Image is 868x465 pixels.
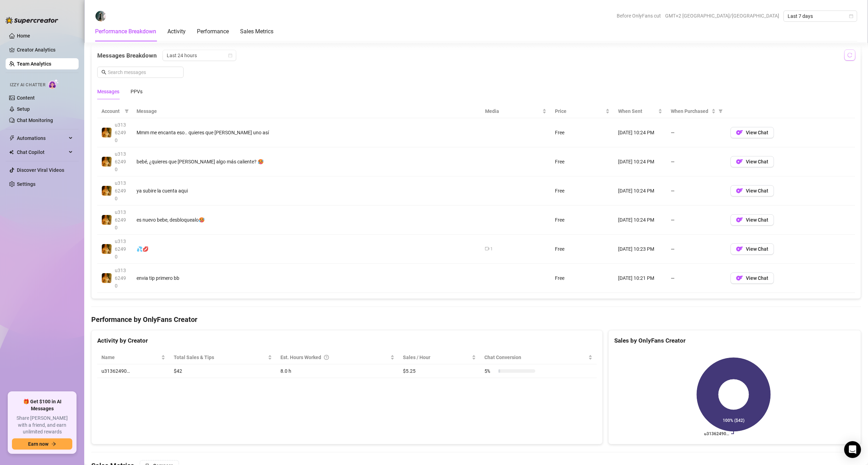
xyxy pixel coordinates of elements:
div: Performance [197,27,229,36]
th: Chat Conversion [480,351,597,364]
span: Before OnlyFans cut [617,11,661,21]
img: u31362490 [102,215,112,225]
td: Free [551,147,614,176]
td: $42 [170,364,276,378]
img: OF [736,275,743,282]
a: Creator Analytics [17,44,73,55]
span: u31362490 [115,180,126,201]
span: 5 % [484,367,496,375]
a: Home [17,33,30,39]
div: 💦💋 [137,245,477,253]
span: 🎁 Get $100 in AI Messages [12,398,72,412]
button: OFView Chat [730,214,774,225]
img: OF [736,158,743,165]
span: View Chat [746,130,768,135]
td: [DATE] 10:21 PM [614,264,667,293]
td: — [667,235,726,264]
td: — [667,147,726,176]
a: Chat Monitoring [17,117,53,123]
a: Team Analytics [17,61,51,67]
td: — [667,118,726,147]
span: View Chat [746,217,768,223]
span: View Chat [746,188,768,194]
td: Free [551,176,614,205]
span: When Purchased [671,107,710,115]
span: Automations [17,133,67,144]
div: Est. Hours Worked [280,353,389,361]
span: u31362490 [115,209,126,230]
text: u31362490… [704,431,729,436]
td: [DATE] 10:24 PM [614,205,667,235]
th: Price [551,105,614,118]
span: question-circle [324,353,329,361]
img: Chat Copilot [9,150,14,155]
span: filter [125,109,129,113]
img: u31362490 [102,157,112,167]
span: filter [717,106,724,116]
div: bebé, ¿quieres que [PERSON_NAME] algo más caliente? 🥵 [137,158,477,166]
span: u31362490 [115,268,126,289]
span: When Sent [618,107,657,115]
td: 8.0 h [276,364,399,378]
a: Discover Viral Videos [17,167,64,173]
div: es nuevo bebe, desbloquealo🥵 [137,216,477,224]
span: View Chat [746,159,768,164]
img: u31362490 [102,186,112,196]
th: Media [481,105,550,118]
input: Search messages [108,68,179,76]
td: Free [551,235,614,264]
td: [DATE] 10:24 PM [614,176,667,205]
img: logo-BBDzfeDw.svg [6,17,58,24]
a: OFView Chat [730,161,774,166]
td: u31362490… [97,364,170,378]
img: AI Chatter [48,79,59,89]
td: Free [551,264,614,293]
span: Price [555,107,604,115]
img: OF [736,245,743,252]
div: Performance Breakdown [95,27,156,36]
span: Name [101,353,160,361]
span: Izzy AI Chatter [10,82,45,88]
span: Chat Conversion [484,353,587,361]
button: OFView Chat [730,156,774,167]
a: Content [17,95,35,101]
a: Settings [17,181,35,187]
a: OFView Chat [730,190,774,195]
button: Earn nowarrow-right [12,438,72,450]
span: Share [PERSON_NAME] with a friend, and earn unlimited rewards [12,415,72,436]
span: GMT+2 [GEOGRAPHIC_DATA]/[GEOGRAPHIC_DATA] [665,11,779,21]
h4: Performance by OnlyFans Creator [91,315,861,324]
span: calendar [228,53,232,58]
a: Setup [17,106,30,112]
span: arrow-right [51,442,56,446]
span: Last 7 days [788,11,853,21]
img: OF [736,187,743,194]
td: — [667,176,726,205]
button: OFView Chat [730,243,774,255]
td: [DATE] 10:24 PM [614,147,667,176]
img: u31362490 [102,273,112,283]
div: PPVs [131,88,143,95]
span: u31362490 [115,151,126,172]
span: View Chat [746,246,768,252]
span: Chat Copilot [17,147,67,158]
span: Account [101,107,122,115]
div: Mmm me encanta eso.. quieres que [PERSON_NAME] uno así [137,129,477,136]
div: Sales Metrics [240,27,273,36]
span: Total Sales & Tips [174,353,266,361]
img: u31362490 [102,244,112,254]
div: Activity by Creator [97,336,597,345]
span: Sales / Hour [403,353,470,361]
th: Sales / Hour [399,351,480,364]
td: — [667,205,726,235]
td: — [667,264,726,293]
a: OFView Chat [730,277,774,283]
div: Messages [97,88,119,95]
span: reload [847,53,852,58]
th: When Sent [614,105,667,118]
span: search [101,70,106,75]
td: [DATE] 10:23 PM [614,235,667,264]
button: OFView Chat [730,127,774,138]
a: OFView Chat [730,248,774,254]
div: ya subire la cuenta aqui [137,187,477,195]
